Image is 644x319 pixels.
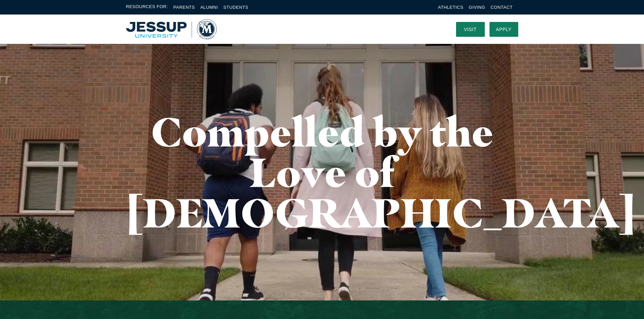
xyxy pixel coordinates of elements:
[469,5,485,10] a: Giving
[491,5,512,10] a: Contact
[223,5,248,10] a: Students
[126,3,168,11] span: Resources For:
[200,5,218,10] a: Alumni
[456,22,485,37] a: Visit
[490,22,518,37] a: Apply
[126,19,217,39] img: Multnomah University Logo
[126,111,518,233] h1: Compelled by the Love of [DEMOGRAPHIC_DATA]
[173,5,195,10] a: Parents
[126,19,217,39] a: Home
[438,5,463,10] a: Athletics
